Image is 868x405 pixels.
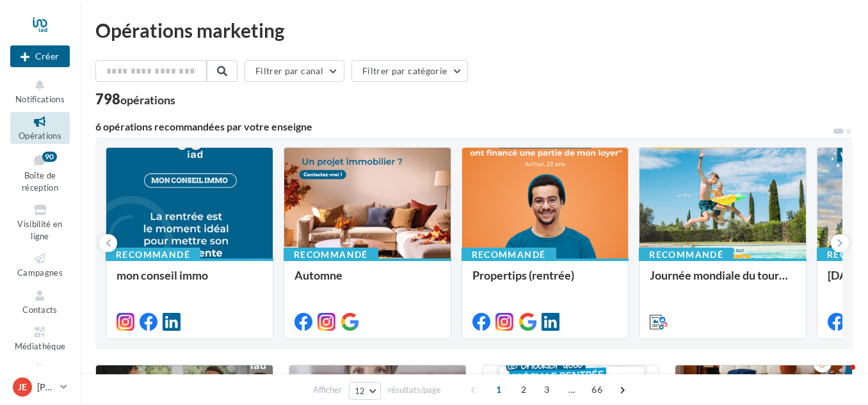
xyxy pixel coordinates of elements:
a: Contacts [10,286,70,317]
div: Recommandé [106,248,200,262]
div: Journée mondiale du tourisme [650,269,796,294]
span: Boîte de réception [22,170,58,193]
div: Recommandé [284,248,378,262]
a: Calendrier [10,360,70,391]
a: Opérations [10,112,70,143]
span: Afficher [313,384,342,396]
a: Boîte de réception90 [10,149,70,196]
span: 2 [513,379,534,400]
div: 6 opérations recommandées par votre enseigne [95,122,832,132]
iframe: Intercom live chat [824,361,855,392]
div: 90 [42,152,57,162]
p: [PERSON_NAME] et [PERSON_NAME] [37,381,55,393]
span: Contacts [22,305,58,315]
span: Je [18,381,27,393]
button: 12 [349,382,382,400]
span: ... [561,379,582,400]
button: Notifications [10,75,70,107]
span: 12 [355,386,366,396]
div: Automne [294,269,440,294]
span: 3 [536,379,557,400]
a: Visibilité en ligne [10,200,70,244]
div: Recommandé [462,248,556,262]
button: Filtrer par catégorie [351,60,468,82]
button: Filtrer par canal [245,60,344,82]
span: résultats/page [388,384,441,396]
div: Recommandé [639,248,734,262]
span: Notifications [15,94,65,104]
span: Visibilité en ligne [17,219,62,241]
a: Je [PERSON_NAME] et [PERSON_NAME] [10,375,70,399]
span: 1 [488,379,509,400]
div: Opérations marketing [95,20,853,40]
span: Campagnes [17,267,63,278]
div: mon conseil immo [117,269,262,294]
div: opérations [120,94,175,106]
div: Propertips (rentrée) [472,269,618,294]
a: Campagnes [10,249,70,280]
div: Nouvelle campagne [10,45,70,67]
span: Opérations [19,131,61,141]
button: Créer [10,45,70,67]
a: Médiathèque [10,322,70,354]
div: 798 [95,92,175,106]
span: Médiathèque [15,341,66,351]
span: 66 [586,379,607,400]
